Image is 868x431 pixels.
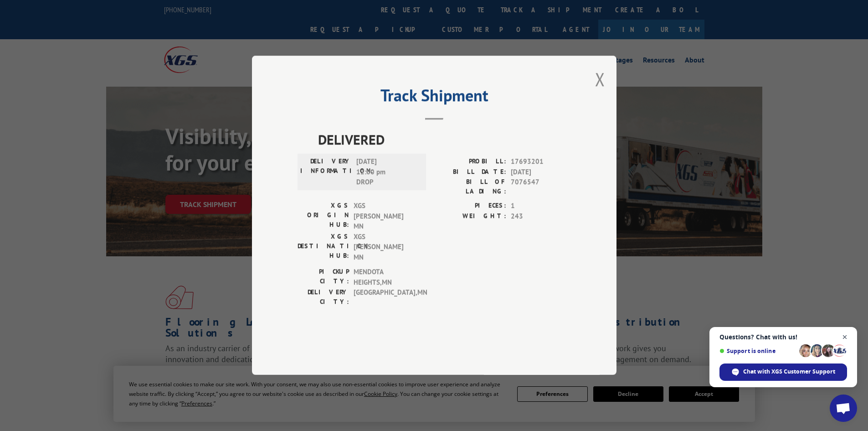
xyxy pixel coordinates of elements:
label: WEIGHT: [434,211,506,222]
span: 7076547 [511,177,571,197]
label: PICKUP CITY: [298,267,349,288]
label: DELIVERY INFORMATION: [300,157,352,188]
span: DELIVERED [318,130,571,150]
label: XGS DESTINATION HUB: [298,232,349,263]
span: MENDOTA HEIGHTS , MN [354,267,415,288]
label: PIECES: [434,201,506,212]
button: Close modal [595,67,605,91]
label: BILL DATE: [434,167,506,177]
span: [DATE] 12:00 pm DROP [356,157,418,188]
div: Chat with XGS Customer Support [719,363,847,381]
label: XGS ORIGIN HUB: [298,201,349,232]
h2: Track Shipment [298,89,571,106]
span: Support is online [719,348,796,354]
span: Questions? Chat with us! [719,333,847,341]
span: 17693201 [511,157,571,167]
span: Close chat [839,332,851,343]
span: XGS [PERSON_NAME] MN [354,232,415,263]
label: BILL OF LADING: [434,177,506,197]
span: [GEOGRAPHIC_DATA] , MN [354,288,415,307]
div: Open chat [830,395,857,422]
span: XGS [PERSON_NAME] MN [354,201,415,232]
span: Chat with XGS Customer Support [743,368,835,376]
span: [DATE] [511,167,571,177]
label: DELIVERY CITY: [298,288,349,307]
label: PROBILL: [434,157,506,167]
span: 243 [511,211,571,222]
span: 1 [511,201,571,212]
